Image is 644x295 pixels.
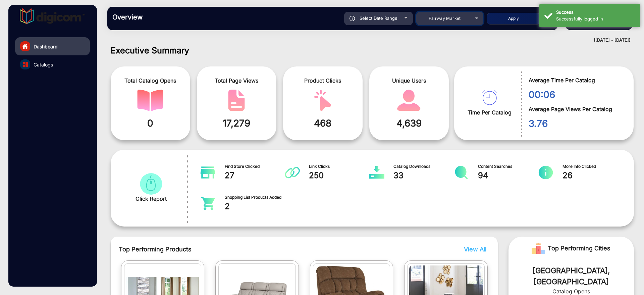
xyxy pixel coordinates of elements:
img: catalog [369,166,384,179]
span: Average Time Per Catalog [529,76,624,84]
img: catalog [454,166,469,179]
img: catalog [23,62,28,67]
a: Catalogs [15,55,90,73]
span: Link Clicks [309,163,370,169]
img: catalog [285,166,300,179]
span: 3.76 [529,116,624,131]
span: 26 [562,169,623,182]
span: Unique Users [374,77,444,85]
span: Content Searches [478,163,539,169]
img: catalog [310,90,336,111]
span: 2 [225,200,285,212]
span: Total Page Views [202,77,271,85]
img: vmg-logo [20,8,86,24]
div: ([DATE] - [DATE]) [101,37,631,44]
span: Click Report [136,195,167,203]
div: Successfully logged in [556,16,635,22]
span: Find Store Clicked [225,163,285,169]
span: Dashboard [34,43,58,50]
span: 468 [288,116,358,130]
span: 27 [225,169,285,182]
span: 17,279 [202,116,271,130]
img: catalog [138,173,164,195]
span: 33 [393,169,454,182]
img: catalog [482,90,497,105]
img: catalog [538,166,553,179]
a: Dashboard [15,37,90,55]
span: Product Clicks [288,77,358,85]
span: Top Performing Products [119,245,401,254]
div: Success [556,9,635,16]
span: Total Catalog Opens [116,77,185,85]
img: catalog [200,197,215,210]
span: Select Date Range [360,15,397,21]
img: icon [350,16,355,21]
h1: Executive Summary [111,45,634,55]
span: Fairway Market [429,16,461,21]
span: 94 [478,169,539,182]
span: Shopping List Products Added [225,194,285,200]
h3: Overview [112,13,206,21]
button: Apply [487,13,540,24]
span: 4,639 [374,116,444,130]
img: catalog [223,90,250,111]
span: 00:06 [529,88,624,102]
button: View All [462,245,485,254]
img: catalog [396,90,422,111]
span: Top Performing Cities [548,242,610,255]
span: Catalogs [34,61,53,68]
img: catalog [137,90,163,111]
span: More Info Clicked [562,163,623,169]
span: 250 [309,169,370,182]
img: Rank image [532,242,545,255]
span: 0 [116,116,185,130]
div: [GEOGRAPHIC_DATA], [GEOGRAPHIC_DATA] [519,265,624,287]
img: catalog [200,166,215,179]
span: Average Page Views Per Catalog [529,105,624,113]
span: View All [464,246,486,253]
img: home [22,43,28,49]
span: Catalog Downloads [393,163,454,169]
